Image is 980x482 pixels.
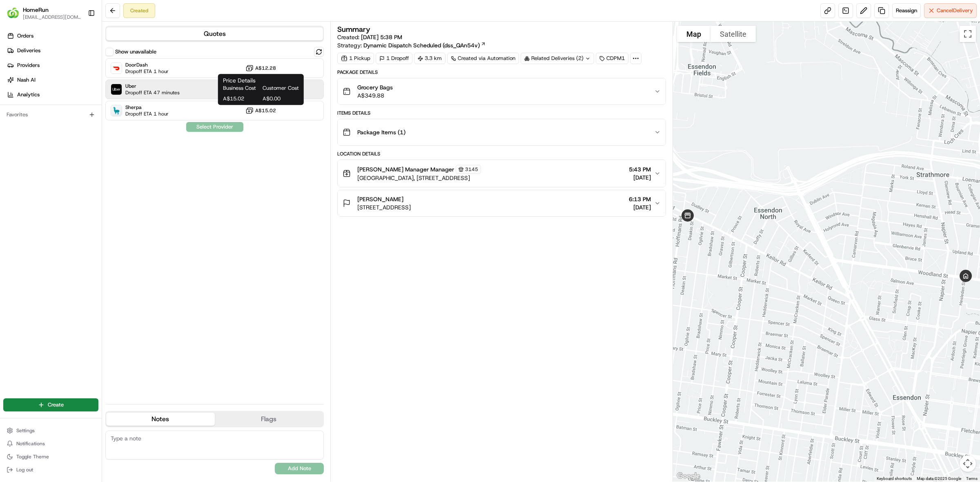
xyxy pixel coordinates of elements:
[337,69,666,76] div: Package Details
[3,88,102,101] a: Analytics
[16,453,49,460] span: Toggle Theme
[338,190,666,216] button: [PERSON_NAME][STREET_ADDRESS]6:13 PM[DATE]
[125,111,169,117] span: Dropoff ETA 1 hour
[3,59,102,72] a: Providers
[675,471,702,482] a: Open this area in Google Maps (opens a new window)
[3,44,102,57] a: Deliveries
[710,26,756,42] button: Show satellite imagery
[125,62,169,68] span: DoorDash
[125,104,169,111] span: Sherpa
[23,6,49,14] button: HomeRun
[3,438,98,449] button: Notifications
[17,91,40,98] span: Analytics
[357,174,481,182] span: [GEOGRAPHIC_DATA], [STREET_ADDRESS]
[877,476,912,482] button: Keyboard shortcuts
[125,89,180,96] span: Dropoff ETA 47 minutes
[896,7,917,14] span: Reassign
[255,65,276,71] span: A$12.28
[7,7,20,20] img: HomeRun
[223,95,259,102] span: A$15.02
[917,476,961,481] span: Map data ©2025 Google
[357,91,393,100] span: A$349.88
[17,47,40,54] span: Deliveries
[629,203,651,211] span: [DATE]
[677,26,710,42] button: Show street map
[363,41,480,49] span: Dynamic Dispatch Scheduled (dss_QAn54v)
[357,128,405,136] span: Package Items ( 1 )
[357,165,454,173] span: [PERSON_NAME] Manager Manager
[337,53,374,64] div: 1 Pickup
[17,76,36,84] span: Nash AI
[465,166,478,173] span: 3145
[263,84,299,92] span: Customer Cost
[361,33,402,41] span: [DATE] 5:38 PM
[892,3,921,18] button: Reassign
[363,41,486,49] a: Dynamic Dispatch Scheduled (dss_QAn54v)
[937,7,973,14] span: Cancel Delivery
[245,64,276,72] button: A$12.28
[16,427,35,434] span: Settings
[223,76,299,84] h1: Price Details
[3,451,98,462] button: Toggle Theme
[16,440,45,447] span: Notifications
[215,413,323,426] button: Flags
[966,476,978,481] a: Terms
[338,119,666,145] button: Package Items (1)
[3,464,98,475] button: Log out
[263,95,299,102] span: A$0.00
[337,33,402,41] span: Created:
[447,53,519,64] a: Created via Automation
[3,29,102,42] a: Orders
[23,14,81,20] button: [EMAIL_ADDRESS][DOMAIN_NAME]
[414,53,445,64] div: 3.3 km
[106,413,215,426] button: Notes
[357,195,403,203] span: [PERSON_NAME]
[111,84,122,95] img: Uber
[629,173,651,182] span: [DATE]
[223,84,259,92] span: Business Cost
[111,63,122,73] img: DoorDash
[3,73,102,87] a: Nash AI
[3,3,85,23] button: HomeRunHomeRun[EMAIL_ADDRESS][DOMAIN_NAME]
[48,401,64,409] span: Create
[960,455,976,472] button: Map camera controls
[357,83,393,91] span: Grocery Bags
[338,160,666,187] button: [PERSON_NAME] Manager Manager3145[GEOGRAPHIC_DATA], [STREET_ADDRESS]5:43 PM[DATE]
[924,3,977,18] button: CancelDelivery
[125,68,169,75] span: Dropoff ETA 1 hour
[357,203,411,211] span: [STREET_ADDRESS]
[125,83,180,89] span: Uber
[115,48,156,56] label: Show unavailable
[960,26,976,42] button: Toggle fullscreen view
[675,471,702,482] img: Google
[16,466,33,473] span: Log out
[337,151,666,157] div: Location Details
[337,26,370,33] h3: Summary
[376,53,412,64] div: 1 Dropoff
[596,53,628,64] div: CDPM1
[106,27,323,40] button: Quotes
[111,105,122,116] img: Sherpa
[3,108,98,121] div: Favorites
[3,398,98,411] button: Create
[245,107,276,115] button: A$15.02
[3,425,98,436] button: Settings
[338,78,666,104] button: Grocery BagsA$349.88
[17,62,40,69] span: Providers
[521,53,594,64] div: Related Deliveries (2)
[255,107,276,114] span: A$15.02
[629,165,651,173] span: 5:43 PM
[17,32,33,40] span: Orders
[337,41,486,49] div: Strategy:
[337,110,666,116] div: Items Details
[629,195,651,203] span: 6:13 PM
